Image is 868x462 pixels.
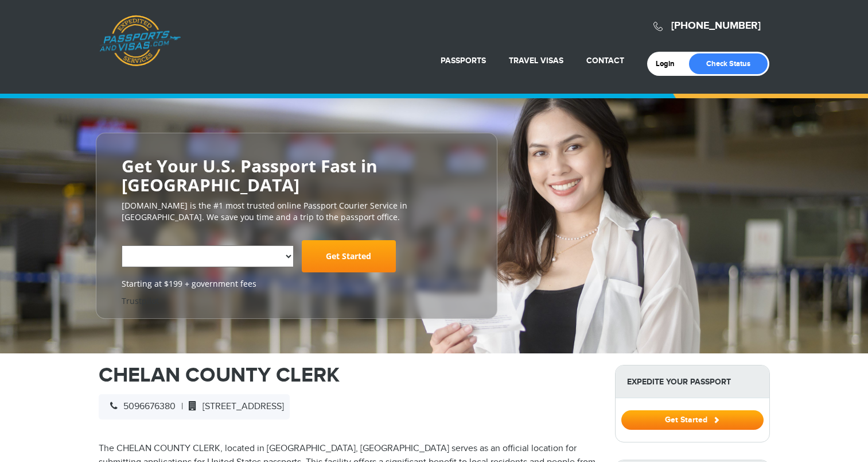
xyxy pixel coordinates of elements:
a: [PHONE_NUMBER] [671,20,761,32]
a: Passports [441,56,486,66]
a: Check Status [689,53,768,74]
p: [DOMAIN_NAME] is the #1 most trusted online Passport Courier Service in [GEOGRAPHIC_DATA]. We sav... [122,200,472,223]
button: Get Started [621,410,764,430]
h1: CHELAN COUNTY CLERK [99,365,598,386]
span: 5096676380 [104,401,176,412]
h2: Get Your U.S. Passport Fast in [GEOGRAPHIC_DATA] [122,156,472,194]
span: Starting at $199 + government fees [122,278,472,290]
a: Get Started [302,240,396,272]
a: Contact [586,56,624,66]
div: | [99,394,290,419]
span: [STREET_ADDRESS] [183,401,284,412]
strong: Expedite Your Passport [616,365,769,398]
a: Get Started [621,415,764,424]
a: Travel Visas [509,56,563,66]
a: Trustpilot [122,295,159,306]
a: Login [656,59,683,68]
a: Passports & [DOMAIN_NAME] [99,15,181,67]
